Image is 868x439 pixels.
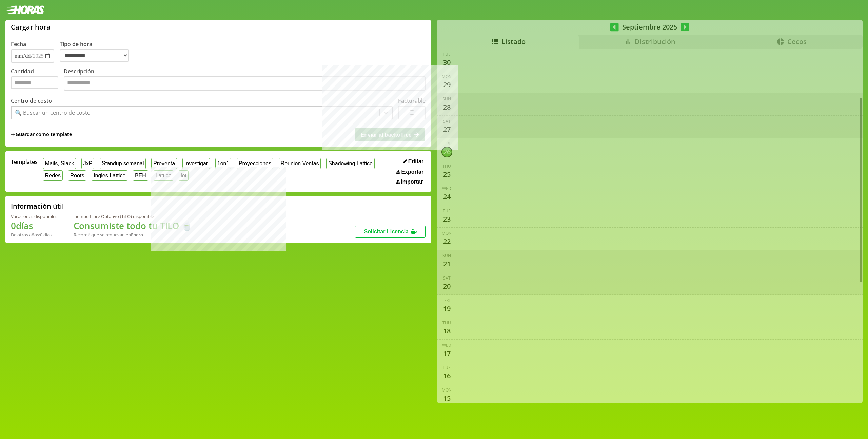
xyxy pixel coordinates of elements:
[11,213,57,220] div: Vacaciones disponibles
[11,68,64,92] label: Cantidad
[364,229,409,234] span: Solicitar Licencia
[179,170,189,181] button: iot
[11,131,72,138] span: +Guardar como template
[401,179,423,185] span: Importar
[60,49,129,62] select: Tipo de hora
[11,202,64,211] h2: Información útil
[5,5,45,14] img: logotipo
[133,170,148,181] button: BEH
[68,170,86,181] button: Roots
[11,22,51,32] h1: Cargar hora
[64,76,426,91] textarea: Descripción
[394,169,426,175] button: Exportar
[74,232,192,238] div: Recordá que se renuevan en
[237,158,273,169] button: Proyecciones
[154,170,174,181] button: Lattice
[151,158,177,169] button: Preventa
[11,131,15,138] span: +
[182,158,210,169] button: Investigar
[326,158,374,169] button: Shadowing Lattice
[401,158,426,165] button: Editar
[11,232,57,238] div: De otros años: 0 días
[74,220,192,232] h1: Consumiste todo tu TiLO 🍵
[64,68,426,92] label: Descripción
[131,232,143,238] b: Enero
[215,158,231,169] button: 1on1
[15,109,91,116] div: 🔍 Buscar un centro de costo
[92,170,127,181] button: Ingles Lattice
[11,158,38,166] span: Templates
[355,226,426,238] button: Solicitar Licencia
[100,158,146,169] button: Standup semanal
[11,40,26,48] label: Fecha
[398,97,426,104] label: Facturable
[60,40,134,63] label: Tipo de hora
[11,97,52,104] label: Centro de costo
[401,169,423,175] span: Exportar
[11,76,58,89] input: Cantidad
[43,158,76,169] button: Mails, Slack
[11,220,57,232] h1: 0 días
[81,158,94,169] button: JxP
[43,170,63,181] button: Redes
[279,158,321,169] button: Reunion Ventas
[74,213,192,220] div: Tiempo Libre Optativo (TiLO) disponible
[408,158,423,165] span: Editar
